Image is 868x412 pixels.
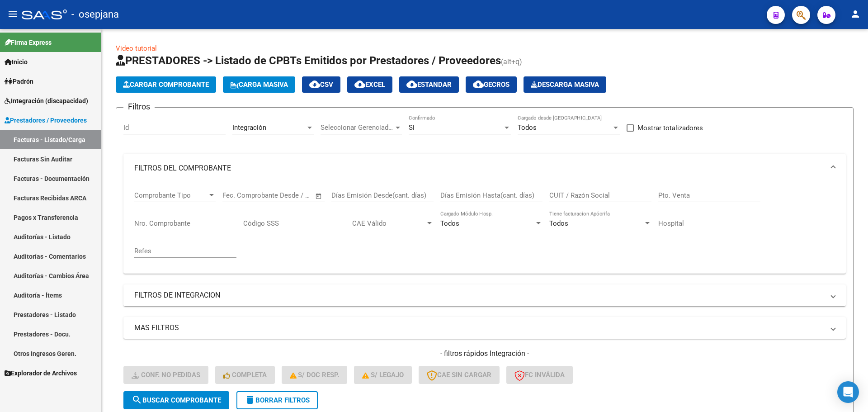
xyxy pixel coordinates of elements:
button: Conf. no pedidas [123,366,208,384]
button: S/ legajo [354,366,412,384]
h3: Filtros [123,100,155,113]
app-download-masive: Descarga masiva de comprobantes (adjuntos) [524,76,606,93]
div: FILTROS DEL COMPROBANTE [123,183,846,274]
span: CAE Válido [352,219,425,227]
h4: - filtros rápidos Integración - [123,349,846,359]
span: Firma Express [5,38,52,47]
mat-expansion-panel-header: FILTROS DE INTEGRACION [123,284,846,306]
span: Borrar Filtros [245,396,310,404]
a: Video tutorial [116,44,157,52]
span: - osepjana [71,5,119,24]
mat-icon: cloud_download [406,79,417,90]
span: EXCEL [354,81,385,89]
button: Carga Masiva [223,76,295,93]
mat-panel-title: FILTROS DE INTEGRACION [134,290,824,300]
input: Fecha inicio [222,191,259,199]
mat-panel-title: FILTROS DEL COMPROBANTE [134,163,824,173]
span: FC Inválida [514,371,565,379]
span: Seleccionar Gerenciador [321,123,394,132]
button: Open calendar [314,191,324,201]
span: Todos [549,219,568,227]
span: Comprobante Tipo [134,191,208,199]
mat-icon: cloud_download [309,79,320,90]
button: Estandar [399,76,459,93]
button: S/ Doc Resp. [282,366,348,384]
div: Open Intercom Messenger [837,381,859,403]
span: Prestadores / Proveedores [5,115,87,125]
span: Mostrar totalizadores [637,123,703,133]
mat-icon: cloud_download [473,79,484,90]
button: EXCEL [347,76,392,93]
span: Padrón [5,76,33,86]
mat-panel-title: MAS FILTROS [134,323,824,333]
span: Descarga Masiva [531,81,599,89]
button: CSV [302,76,340,93]
span: Integración [232,123,266,132]
span: (alt+q) [501,57,522,66]
button: Borrar Filtros [236,391,318,409]
span: Conf. no pedidas [132,371,200,379]
span: Todos [518,123,537,132]
span: S/ Doc Resp. [290,371,340,379]
mat-icon: cloud_download [354,79,365,90]
span: Carga Masiva [230,81,288,89]
span: Inicio [5,57,28,67]
span: Si [409,123,415,132]
mat-expansion-panel-header: FILTROS DEL COMPROBANTE [123,154,846,183]
span: Explorador de Archivos [5,368,77,378]
span: Completa [223,371,267,379]
span: Estandar [406,81,452,89]
mat-icon: search [132,394,142,405]
input: Fecha fin [267,191,311,199]
span: Cargar Comprobante [123,81,209,89]
span: Todos [440,219,459,227]
span: Integración (discapacidad) [5,96,88,106]
span: Gecros [473,81,509,89]
span: CSV [309,81,333,89]
span: CAE SIN CARGAR [427,371,491,379]
mat-icon: person [850,9,861,19]
span: PRESTADORES -> Listado de CPBTs Emitidos por Prestadores / Proveedores [116,54,501,67]
button: FC Inválida [506,366,573,384]
mat-expansion-panel-header: MAS FILTROS [123,317,846,339]
button: Descarga Masiva [524,76,606,93]
button: CAE SIN CARGAR [419,366,500,384]
mat-icon: menu [7,9,18,19]
button: Buscar Comprobante [123,391,229,409]
mat-icon: delete [245,394,255,405]
button: Gecros [466,76,517,93]
span: Buscar Comprobante [132,396,221,404]
button: Completa [215,366,275,384]
span: S/ legajo [362,371,404,379]
button: Cargar Comprobante [116,76,216,93]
